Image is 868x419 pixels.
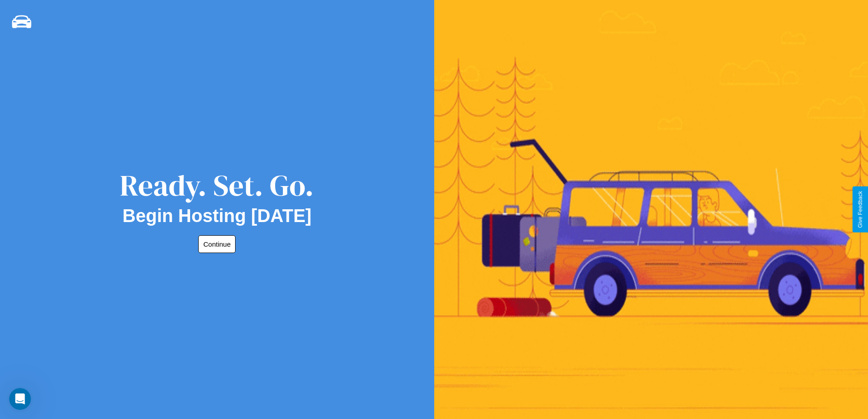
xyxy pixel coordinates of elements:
div: Give Feedback [857,191,863,228]
iframe: Intercom live chat [9,388,31,410]
button: Continue [198,235,236,253]
div: Ready. Set. Go. [120,165,314,206]
h2: Begin Hosting [DATE] [123,206,312,226]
